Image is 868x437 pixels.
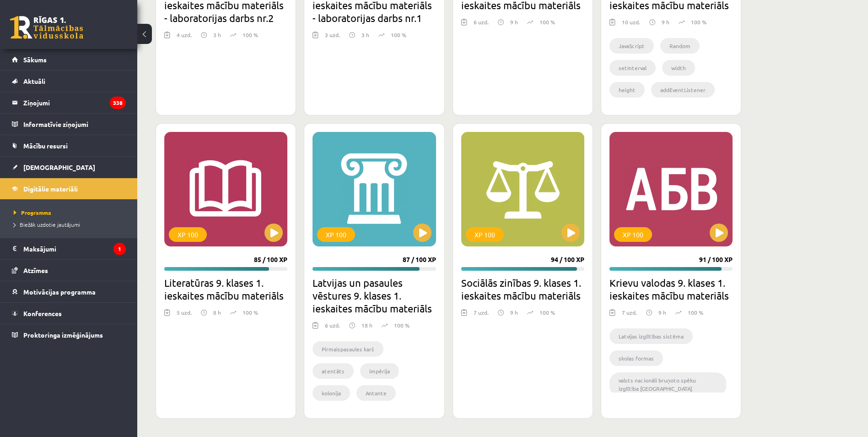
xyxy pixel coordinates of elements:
[12,238,126,259] a: Maksājumi1
[12,303,126,324] a: Konferences
[662,60,695,76] li: width
[243,31,258,39] p: 100 %
[474,18,489,32] div: 6 uzd.
[651,82,715,98] li: addEventListener
[466,227,504,242] div: XP 100
[23,77,45,85] span: Aktuāli
[361,31,369,39] p: 3 h
[510,308,518,317] p: 9 h
[325,321,340,335] div: 6 uzd.
[313,385,350,401] li: kolonija
[10,16,83,39] a: Rīgas 1. Tālmācības vidusskola
[14,209,51,216] span: Programma
[539,18,555,26] p: 100 %
[23,331,103,339] span: Proktoringa izmēģinājums
[14,208,128,217] a: Programma
[23,114,126,135] legend: Informatīvie ziņojumi
[688,308,703,317] p: 100 %
[609,372,726,396] li: valsts nacionāli bruņoto spēku izglītība [GEOGRAPHIC_DATA]
[313,341,383,357] li: Pirmaispasaules karš
[12,135,126,156] a: Mācību resursi
[12,71,126,92] a: Aktuāli
[12,324,126,345] a: Proktoringa izmēģinājums
[12,260,126,281] a: Atzīmes
[609,350,663,366] li: skolas formas
[609,82,645,98] li: height
[660,38,700,54] li: Random
[110,97,126,109] i: 338
[609,276,733,302] h2: Krievu valodas 9. klases 1. ieskaites mācību materiāls
[213,31,221,39] p: 3 h
[23,92,126,113] legend: Ziņojumi
[313,363,354,379] li: atentāts
[622,308,637,322] div: 7 uzd.
[23,309,62,317] span: Konferences
[325,31,340,44] div: 3 uzd.
[461,276,584,302] h2: Sociālās zinības 9. klases 1. ieskaites mācību materiāls
[609,60,656,76] li: setInterval
[23,163,95,171] span: [DEMOGRAPHIC_DATA]
[622,18,640,32] div: 10 uzd.
[614,227,652,242] div: XP 100
[12,281,126,302] a: Motivācijas programma
[12,92,126,113] a: Ziņojumi338
[23,288,96,296] span: Motivācijas programma
[317,227,355,242] div: XP 100
[12,157,126,178] a: [DEMOGRAPHIC_DATA]
[609,328,693,344] li: Latvijas izglītības sistēma
[691,18,706,26] p: 100 %
[177,31,192,44] div: 4 uzd.
[243,308,258,317] p: 100 %
[23,142,68,150] span: Mācību resursi
[14,220,128,229] a: Biežāk uzdotie jautājumi
[12,178,126,199] a: Digitālie materiāli
[510,18,518,26] p: 9 h
[23,55,47,64] span: Sākums
[23,185,78,193] span: Digitālie materiāli
[313,276,436,315] h2: Latvijas un pasaules vēstures 9. klases 1. ieskaites mācību materiāls
[169,227,207,242] div: XP 100
[662,18,669,26] p: 9 h
[361,321,372,329] p: 18 h
[213,308,221,317] p: 8 h
[609,38,654,54] li: JavaScript
[658,308,666,317] p: 9 h
[164,276,287,302] h2: Literatūras 9. klases 1. ieskaites mācību materiāls
[113,243,126,255] i: 1
[12,49,126,70] a: Sākums
[391,31,406,39] p: 100 %
[360,363,399,379] li: impērija
[12,114,126,135] a: Informatīvie ziņojumi
[394,321,410,329] p: 100 %
[539,308,555,317] p: 100 %
[14,221,80,228] span: Biežāk uzdotie jautājumi
[474,308,489,322] div: 7 uzd.
[177,308,192,322] div: 5 uzd.
[23,238,126,259] legend: Maksājumi
[23,266,48,274] span: Atzīmes
[356,385,396,401] li: Antante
